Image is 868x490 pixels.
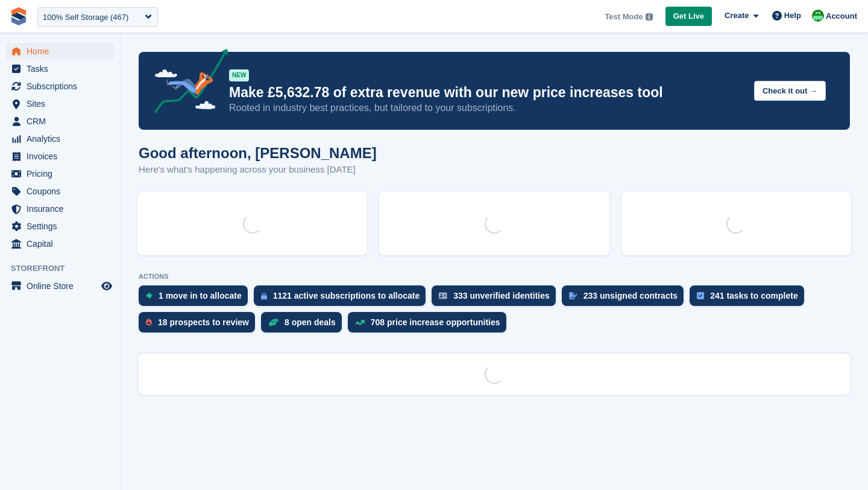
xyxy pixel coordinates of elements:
[146,319,152,326] img: prospect-51fa495bee0391a8d652442698ab0144808aea92771e9ea1ae160a38d050c398.svg
[27,165,99,182] span: Pricing
[27,130,99,147] span: Analytics
[229,101,744,115] p: Rooted in industry best practices, but tailored to your subscriptions.
[159,291,242,301] div: 1 move in to allocate
[646,13,653,21] img: icon-info-grey-7440780725fd019a000dd9b08b2336e03edf1995a4989e88bcd33f0948082b44.svg
[569,292,577,299] img: contract_signature_icon-13c848040528278c33f63329250d36e43548de30e8caae1d1a13099fd9432cc5.svg
[27,113,99,130] span: CRM
[6,148,114,165] a: menu
[99,279,114,293] a: Preview store
[665,7,712,27] a: Get Live
[268,318,278,326] img: deal-1b604bf984904fb50ccaf53a9ad4b4a5d6e5aea283cecdc64d6e3604feb123c2.svg
[725,10,749,22] span: Create
[6,43,114,60] a: menu
[27,278,99,294] span: Online Store
[273,291,420,301] div: 1121 active subscriptions to allocate
[27,148,99,165] span: Invoices
[27,235,99,252] span: Capital
[27,60,99,77] span: Tasks
[439,292,447,299] img: verify_identity-adf6edd0f0f0b5bbfe63781bf79b02c33cf7c696d77639b501bdc392416b5a36.svg
[11,262,120,275] span: Storefront
[6,235,114,252] a: menu
[355,320,365,325] img: price_increase_opportunities-93ffe204e8149a01c8c9dc8f82e8f89637d9d84a8eef4429ea346261dce0b2c0.svg
[6,130,114,147] a: menu
[348,312,512,339] a: 708 price increase opportunities
[605,11,643,23] span: Test Mode
[27,200,99,217] span: Insurance
[826,10,857,22] span: Account
[690,285,810,312] a: 241 tasks to complete
[27,43,99,60] span: Home
[139,285,254,312] a: 1 move in to allocate
[697,292,704,299] img: task-75834270c22a3079a89374b754ae025e5fb1db73e45f91037f5363f120a921f8.svg
[6,218,114,235] a: menu
[261,312,348,339] a: 8 open deals
[453,291,550,301] div: 333 unverified identities
[27,78,99,95] span: Subscriptions
[10,7,28,25] img: stora-icon-8386f47178a22dfd0bd8f6a31ec36ba5ce8667c1dd55bd0f319d3a0aa187defe.svg
[6,165,114,182] a: menu
[139,145,377,161] h1: Good afternoon, [PERSON_NAME]
[158,317,249,327] div: 18 prospects to review
[754,81,826,101] button: Check it out →
[254,285,432,312] a: 1121 active subscriptions to allocate
[6,78,114,95] a: menu
[139,312,261,339] a: 18 prospects to review
[261,292,267,300] img: active_subscription_to_allocate_icon-d502201f5373d7db506a760aba3b589e785aa758c864c3986d89f69b8ff3...
[144,49,228,118] img: price-adjustments-announcement-icon-8257ccfd72463d97f412b2fc003d46551f7dbcb40ab6d574587a9cd5c0d94...
[6,200,114,217] a: menu
[710,291,798,301] div: 241 tasks to complete
[146,292,153,299] img: move_ins_to_allocate_icon-fdf77a2bb77ea45bf5b3d319d69a93e2d87916cf1d5bf7949dd705db3b84f3ca.svg
[6,113,114,130] a: menu
[229,69,249,81] div: NEW
[285,317,336,327] div: 8 open deals
[583,291,678,301] div: 233 unsigned contracts
[562,285,690,312] a: 233 unsigned contracts
[6,278,114,294] a: menu
[812,10,824,22] img: Laura Carlisle
[43,11,128,24] div: 100% Self Storage (467)
[139,273,850,281] p: ACTIONS
[27,218,99,235] span: Settings
[27,95,99,112] span: Sites
[371,317,500,327] div: 708 price increase opportunities
[6,183,114,200] a: menu
[673,10,704,22] span: Get Live
[229,84,744,101] p: Make £5,632.78 of extra revenue with our new price increases tool
[27,183,99,200] span: Coupons
[6,60,114,77] a: menu
[432,285,562,312] a: 333 unverified identities
[139,163,377,177] p: Here's what's happening across your business [DATE]
[784,10,801,22] span: Help
[6,95,114,112] a: menu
